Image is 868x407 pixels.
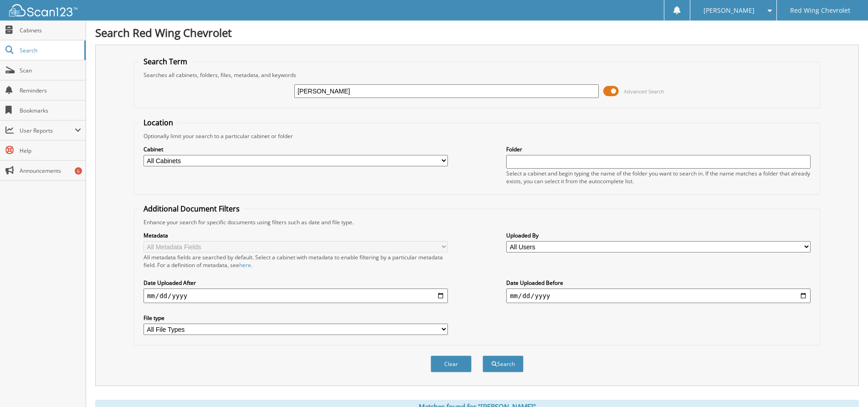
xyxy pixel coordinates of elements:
legend: Location [139,118,178,128]
div: All metadata fields are searched by default. Select a cabinet with metadata to enable filtering b... [144,253,448,269]
span: Bookmarks [20,107,81,114]
span: User Reports [20,127,75,134]
legend: Search Term [139,57,192,67]
legend: Additional Document Filters [139,204,244,214]
span: Scan [20,67,81,74]
label: File type [144,314,448,322]
span: Red Wing Chevrolet [790,8,850,13]
h1: Search Red Wing Chevrolet [95,25,859,40]
button: Search [483,355,524,372]
div: Select a cabinet and begin typing the name of the folder you want to search in. If the name match... [506,170,811,185]
div: Optionally limit your search to a particular cabinet or folder [139,132,815,140]
span: Announcements [20,167,81,175]
div: Searches all cabinets, folders, files, metadata, and keywords [139,71,815,79]
label: Uploaded By [506,232,811,239]
button: Clear [431,355,472,372]
img: scan123-logo-white.svg [9,4,77,16]
span: Reminders [20,87,81,94]
label: Cabinet [144,145,448,153]
label: Date Uploaded After [144,279,448,287]
span: Cabinets [20,26,81,34]
div: 6 [75,167,82,175]
div: Enhance your search for specific documents using filters such as date and file type. [139,218,815,226]
input: end [506,289,811,303]
span: Search [20,46,80,54]
label: Metadata [144,232,448,239]
span: Help [20,147,81,155]
span: [PERSON_NAME] [704,8,755,13]
a: here [239,261,251,269]
span: Advanced Search [624,88,664,95]
label: Date Uploaded Before [506,279,811,287]
label: Folder [506,145,811,153]
input: start [144,289,448,303]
